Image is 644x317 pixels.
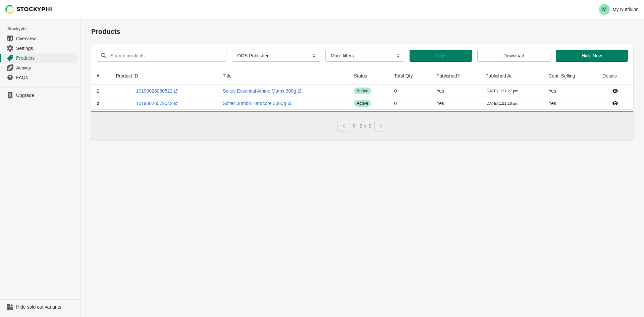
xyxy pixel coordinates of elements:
span: Upgrade [16,92,76,99]
a: Scitec Essential Amino Matrix 300g(opens a new window) [223,88,303,94]
span: FAQs [16,74,76,81]
a: Overview [3,34,77,43]
th: Total Qty [389,67,431,85]
span: 2 [97,101,99,106]
button: Hide Now [556,50,628,62]
th: Published? [431,67,480,85]
th: Details [597,67,633,85]
td: Yes [431,97,480,109]
th: Published At [480,67,543,85]
span: Overview [16,35,76,42]
button: Avatar with initials MMy Nutrixion [596,3,641,16]
text: M [602,7,607,12]
td: 0 [389,85,431,97]
th: Product ID [110,67,217,85]
th: Title [217,67,348,85]
span: 0 - 2 of 2 [353,123,371,128]
a: 10190026080522(opens a new window) [136,88,179,94]
span: active [354,100,371,107]
button: Download [477,50,550,62]
span: 1 [97,88,99,94]
a: Upgrade [3,91,77,100]
span: Settings [16,45,76,52]
th: Status [348,67,389,85]
nav: Pagination [337,117,387,132]
a: Settings [3,43,77,53]
span: Stockyphi [7,25,80,32]
img: Stockyphi [5,5,52,14]
a: Activity [3,63,77,72]
button: Filter [410,50,472,62]
span: Download [503,53,524,58]
small: [DATE] 1:21:28 pm [485,101,518,105]
a: Hide sold out variants [3,302,77,312]
span: Avatar with initials M [599,4,610,15]
th: Cont. Selling [543,67,597,85]
p: My Nutrixion [612,7,639,12]
h1: Products [91,27,633,36]
input: Search products [110,50,214,62]
a: FAQs [3,72,77,82]
a: Products [3,53,77,63]
td: Yes [431,85,480,97]
a: 10190026572042(opens a new window) [136,101,179,106]
a: Scitec Jumbo Hardcore 3060g(opens a new window) [223,101,292,106]
span: Filter [435,53,446,58]
td: 0 [389,97,431,109]
small: [DATE] 1:21:27 pm [485,89,518,93]
td: Yes [543,97,597,109]
span: Products [16,55,76,61]
td: Yes [543,85,597,97]
span: active [354,88,371,94]
span: Hide Now [582,53,602,58]
span: Activity [16,64,76,71]
th: # [91,67,110,85]
span: Hide sold out variants [16,304,76,310]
